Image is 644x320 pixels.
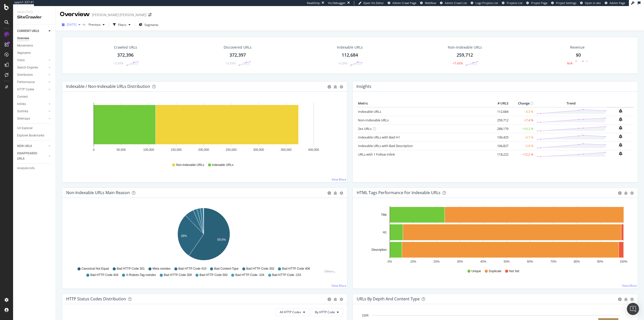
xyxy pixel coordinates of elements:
[624,298,628,301] div: bug
[471,269,481,273] span: Unique
[357,100,490,107] th: Metric
[280,310,301,314] span: All HTTP Codes
[253,148,264,152] text: 300,000
[510,100,535,107] th: Change
[199,273,227,277] span: Bad HTTP Code 500
[17,87,34,92] div: HTTP Codes
[453,61,463,65] div: +7.43%
[17,109,28,114] div: Outlinks
[113,61,124,65] div: +3.59%
[17,126,52,131] a: Url Explorer
[66,84,150,89] div: Indexable / Non-Indexable URLs Distribution
[392,1,416,5] span: Admin Crawl Page
[358,126,372,131] a: 2xx URLs
[17,80,47,85] a: Performance
[338,61,347,65] div: -4.29%
[531,1,547,5] span: Project Page
[307,1,320,5] div: ReadOnly:
[328,85,331,89] div: circle-info
[272,273,301,277] span: Bad HTTP Code -153
[17,50,52,56] a: Segments
[246,267,274,271] span: Bad HTTP Code 302
[17,94,28,99] div: Content
[17,151,47,161] a: DISAPPEARED URLS
[235,273,264,277] span: Bad HTTP Code -104
[171,148,182,152] text: 150,000
[383,231,387,234] text: H1
[358,109,381,114] a: Indexable URLs
[507,1,522,5] span: Projects List
[440,1,467,5] a: Admin Crawl List
[489,269,501,273] span: Duplicate
[490,133,510,141] td: 106,425
[622,283,637,288] a: View More
[445,1,467,5] span: Admin Crawl List
[325,269,339,273] div: Others...
[504,260,510,263] text: 50%
[357,190,440,195] div: HTML Tags Performance for Indexable URLs
[337,45,363,50] div: Indexable URLs
[90,273,118,277] span: Bad HTTP Code 404
[118,23,127,27] div: Filters
[126,273,156,277] span: X-Robots-Tag noindex
[308,148,319,152] text: 400,000
[17,14,52,20] div: SiteCrawler
[217,238,226,241] text: 59.6%
[551,1,576,5] a: Project Settings
[17,101,26,107] div: Inlinks
[510,133,535,141] td: -4.7 %
[224,45,252,50] div: Discovered URLs
[358,135,400,139] a: Indexable URLs with Bad H1
[510,124,535,133] td: +10.2 %
[620,260,627,263] text: 100%
[357,206,632,264] svg: A chart.
[619,143,622,147] div: bell-plus
[226,148,237,152] text: 250,000
[619,152,622,156] div: bell-plus
[225,61,236,65] div: +3.59%
[17,65,47,70] a: Search Engines
[181,234,187,238] text: 28%
[17,116,30,121] div: Sitemaps
[358,118,389,122] a: Non-Indexable URLs
[17,126,33,131] div: Url Explorer
[66,190,130,195] div: Non-Indexable URLs Main Reason
[410,260,416,263] text: 10%
[311,308,343,316] button: By HTTP Code
[137,21,160,29] button: Segments
[381,213,387,217] text: Title
[619,134,622,138] div: bell-plus
[66,296,126,301] div: HTTP Status Codes Distribution
[340,191,343,195] div: gear
[17,58,25,63] div: Visits
[334,191,337,195] div: bug
[358,1,384,5] a: Open Viz Editor
[527,260,533,263] text: 60%
[17,50,31,56] div: Segments
[576,52,581,58] span: $0
[92,12,146,17] div: [PERSON_NAME] [PERSON_NAME]
[332,283,346,288] a: View More
[82,267,109,271] span: Canonical Not Equal
[388,260,392,263] text: 0%
[17,87,47,92] a: HTTP Codes
[17,151,43,161] div: DISAPPEARED URLS
[178,267,206,271] span: Bad HTTP Code 410
[358,152,395,157] a: URLs with 1 Follow Inlink
[342,52,358,58] div: 112,684
[282,267,310,271] span: Bad HTTP Code 406
[510,150,535,159] td: +12.2 %
[490,107,510,116] td: 112,684
[580,1,601,5] a: Open in dev
[212,163,233,167] span: Indexable URLs
[457,52,473,58] div: 259,712
[17,28,39,34] div: CURRENT URLS
[66,206,341,264] svg: A chart.
[66,100,341,158] div: A chart.
[567,61,573,65] div: N/A
[17,166,35,171] div: Analysis Info
[17,109,47,114] a: Outlinks
[17,94,52,99] a: Content
[17,166,52,171] a: Analysis Info
[358,144,413,148] a: Indexable URLs with Bad Description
